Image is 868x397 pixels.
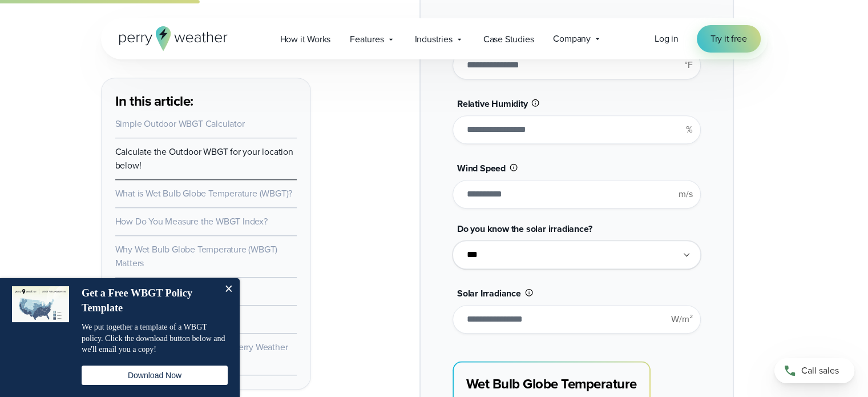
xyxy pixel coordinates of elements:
[697,25,761,53] a: Try it free
[710,32,747,46] span: Try it free
[115,215,268,228] a: How Do You Measure the WBGT Index?
[217,278,240,301] button: Close
[801,364,839,378] span: Call sales
[280,33,331,46] span: How it Works
[82,366,228,385] button: Download Now
[655,32,679,46] a: Log in
[457,162,506,175] span: Wind Speed
[82,322,228,355] p: We put together a template of a WBGT policy. Click the download button below and we'll email you ...
[474,27,544,51] a: Case Studies
[115,187,293,200] a: What is Wet Bulb Globe Temperature (WBGT)?
[483,33,534,46] span: Case Studies
[774,358,854,383] a: Call sales
[12,286,69,322] img: dialog featured image
[415,33,453,46] span: Industries
[115,92,297,110] h3: In this article:
[457,287,521,300] span: Solar Irradiance
[82,286,216,315] h4: Get a Free WBGT Policy Template
[115,243,278,270] a: Why Wet Bulb Globe Temperature (WBGT) Matters
[457,97,528,110] span: Relative Humidity
[115,145,293,172] a: Calculate the Outdoor WBGT for your location below!
[271,27,341,51] a: How it Works
[457,222,592,235] span: Do you know the solar irradiance?
[350,33,383,46] span: Features
[553,32,591,46] span: Company
[115,117,245,130] a: Simple Outdoor WBGT Calculator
